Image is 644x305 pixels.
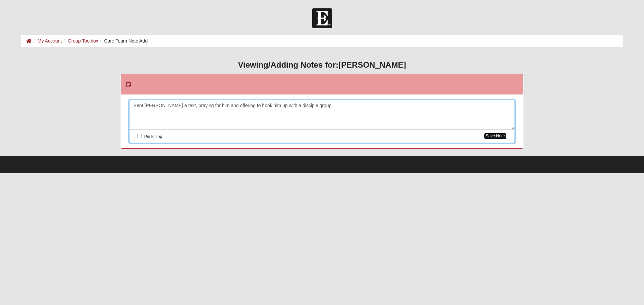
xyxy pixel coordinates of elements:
strong: [PERSON_NAME] [338,60,406,69]
div: Sent [PERSON_NAME] a text, praying for him and offering to hook him up with a disciple group. [129,100,515,130]
span: Pin to Top [144,134,162,139]
img: Church of Eleven22 Logo [312,8,332,28]
li: Care Team Note Add [98,37,148,45]
button: Save Note [484,133,506,139]
h3: Viewing/Adding Notes for: [21,60,623,70]
a: My Account [38,38,62,44]
a: Group Toolbox [68,38,98,44]
input: Pin to Top [138,134,142,138]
